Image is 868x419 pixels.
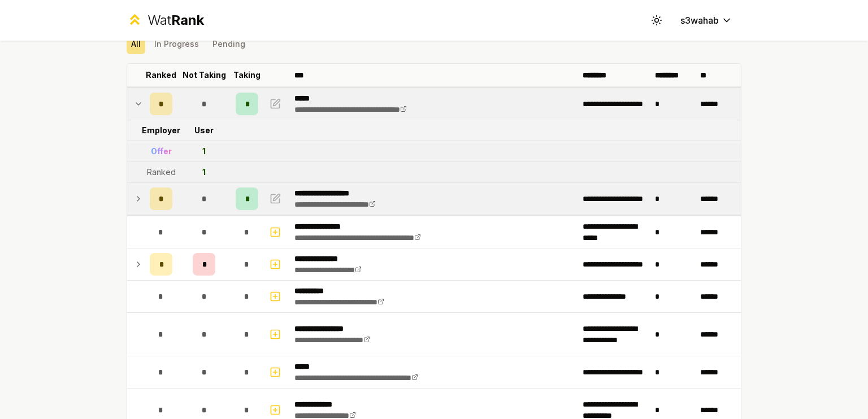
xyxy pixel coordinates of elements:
[127,11,204,29] a: WatRank
[150,34,203,54] button: In Progress
[146,69,176,81] p: Ranked
[177,120,231,141] td: User
[145,120,177,141] td: Employer
[680,14,719,27] span: s3wahab
[671,10,741,30] button: s3wahab
[233,69,261,81] p: Taking
[202,167,206,178] div: 1
[147,167,176,178] div: Ranked
[171,12,204,28] span: Rank
[127,34,145,54] button: All
[202,146,206,157] div: 1
[147,11,204,29] div: Wat
[208,34,250,54] button: Pending
[183,69,226,81] p: Not Taking
[151,146,172,157] div: Offer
